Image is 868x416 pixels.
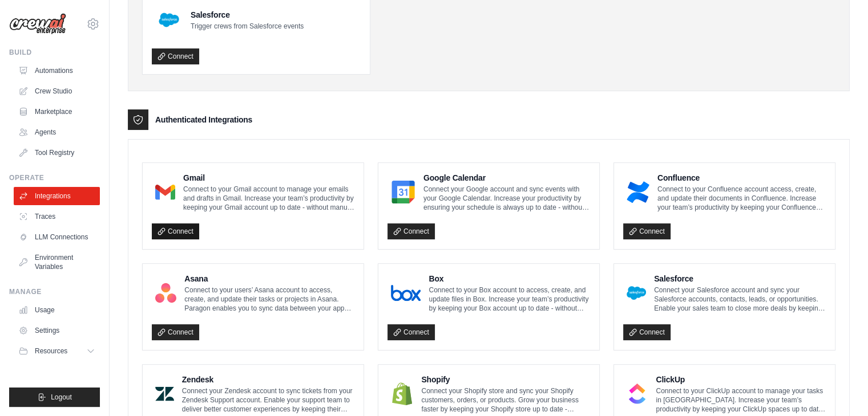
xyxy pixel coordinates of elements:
h4: Asana [184,273,354,284]
p: Connect to your ClickUp account to manage your tasks in [GEOGRAPHIC_DATA]. Increase your team’s p... [656,386,826,414]
h4: Salesforce [191,9,304,21]
img: Gmail Logo [155,181,175,203]
h3: Authenticated Integrations [155,114,252,125]
a: Crew Studio [14,82,100,100]
img: Salesforce Logo [627,282,646,304]
a: Connect [152,324,199,340]
p: Connect to your Box account to access, create, and update files in Box. Increase your team’s prod... [429,286,590,313]
div: Operate [9,173,100,182]
p: Connect your Salesforce account and sync your Salesforce accounts, contacts, leads, or opportunit... [654,286,826,313]
a: LLM Connections [14,228,100,246]
p: Connect your Google account and sync events with your Google Calendar. Increase your productivity... [423,185,590,212]
p: Connect your Shopify store and sync your Shopify customers, orders, or products. Grow your busine... [421,386,590,414]
p: Trigger crews from Salesforce events [191,22,304,31]
a: Connect [623,223,671,239]
img: Logo [9,13,66,35]
a: Automations [14,62,100,80]
button: Resources [14,342,100,360]
img: Box Logo [391,282,421,304]
img: Confluence Logo [627,181,649,203]
div: Build [9,48,100,57]
div: Manage [9,287,100,296]
img: Salesforce Logo [155,6,183,34]
img: Shopify Logo [391,382,413,405]
img: Zendesk Logo [155,382,174,405]
h4: Gmail [183,172,354,183]
h4: Google Calendar [423,172,590,183]
p: Connect to your Gmail account to manage your emails and drafts in Gmail. Increase your team’s pro... [183,185,354,212]
a: Traces [14,207,100,226]
a: Agents [14,123,100,141]
a: Integrations [14,187,100,205]
h4: Shopify [421,374,590,385]
p: Connect to your Confluence account access, create, and update their documents in Confluence. Incr... [657,185,826,212]
a: Environment Variables [14,248,100,276]
a: Usage [14,301,100,319]
h4: ClickUp [656,374,826,385]
h4: Box [429,273,590,284]
img: ClickUp Logo [627,382,648,405]
span: Resources [35,346,67,356]
a: Connect [152,48,199,64]
img: Asana Logo [155,282,176,304]
button: Logout [9,388,100,407]
a: Marketplace [14,103,100,121]
a: Settings [14,321,100,340]
p: Connect to your users’ Asana account to access, create, and update their tasks or projects in Asa... [184,286,354,313]
h4: Zendesk [182,374,354,385]
img: Google Calendar Logo [391,181,415,203]
a: Tool Registry [14,144,100,162]
h4: Confluence [657,172,826,183]
a: Connect [387,223,435,239]
a: Connect [152,223,199,239]
span: Logout [51,393,72,402]
h4: Salesforce [654,273,826,284]
a: Connect [623,324,671,340]
p: Connect your Zendesk account to sync tickets from your Zendesk Support account. Enable your suppo... [182,386,354,414]
a: Connect [387,324,435,340]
